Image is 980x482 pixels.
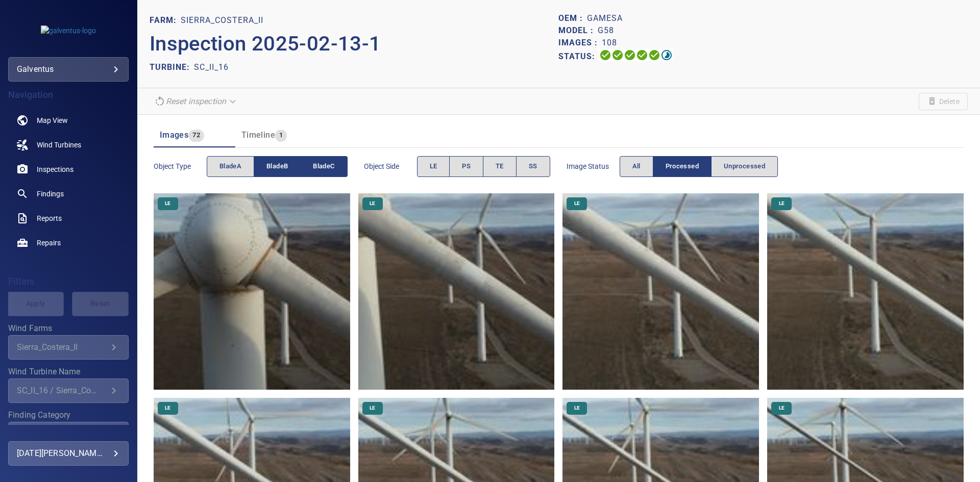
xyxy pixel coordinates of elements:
span: Timeline [241,130,275,140]
span: Findings [37,189,64,199]
button: bladeA [207,156,254,177]
span: Unable to delete the inspection due to your user permissions [919,93,968,110]
button: SS [516,156,550,177]
div: objectType [207,156,348,177]
label: Finding Category [8,411,129,419]
span: LE [363,404,381,412]
span: LE [773,200,791,207]
span: Object type [154,161,207,171]
span: bladeA [219,161,241,172]
button: bladeC [301,156,347,177]
p: G58 [598,24,614,37]
h4: Filters [8,276,129,287]
p: TURBINE: [150,61,194,73]
div: Unable to reset the inspection due to your user permissions [150,92,242,110]
button: TE [483,156,517,177]
em: Reset inspection [166,96,226,106]
svg: Matching 100% [648,49,660,61]
a: map noActive [8,108,129,133]
div: Reset inspection [150,92,242,110]
div: Wind Turbine Name [8,378,129,403]
svg: Selecting 100% [624,49,636,61]
span: LE [159,200,177,207]
div: Sierra_Costera_II [17,342,108,352]
span: LE [568,200,586,207]
p: Inspection 2025-02-13-1 [150,29,559,59]
span: LE [363,200,381,207]
span: 72 [188,130,204,141]
span: 1 [275,130,287,141]
div: Finding Category [8,422,129,446]
div: objectSide [417,156,550,177]
svg: Data Formatted 100% [611,49,624,61]
svg: Classification 88% [660,49,673,61]
span: PS [462,161,471,172]
h4: Navigation [8,90,129,100]
p: Gamesa [587,12,623,24]
span: Processed [666,161,699,172]
span: LE [430,161,437,172]
span: All [632,161,641,172]
button: LE [417,156,450,177]
p: 108 [602,37,617,49]
p: Sierra_Costera_II [181,14,263,27]
p: Model : [558,24,598,37]
div: galventus [8,57,129,82]
span: Inspections [37,164,73,174]
div: galventus [17,61,120,78]
a: inspections noActive [8,157,129,182]
div: [DATE][PERSON_NAME] [17,445,120,462]
p: SC_II_16 [194,61,229,73]
span: Repairs [37,238,61,248]
span: SS [529,161,537,172]
span: Wind Turbines [37,140,81,150]
div: imageStatus [620,156,778,177]
p: Status: [558,49,599,64]
img: galventus-logo [41,26,96,36]
span: Reports [37,213,62,223]
button: All [620,156,653,177]
p: Images : [558,37,602,49]
span: Image Status [567,161,620,171]
a: windturbines noActive [8,133,129,157]
span: Unprocessed [724,161,765,172]
span: Object Side [364,161,417,171]
button: PS [449,156,483,177]
button: Unprocessed [711,156,778,177]
svg: Uploading 100% [599,49,611,61]
span: LE [159,404,177,412]
label: Wind Turbine Name [8,368,129,376]
span: Images [160,130,188,140]
span: Map View [37,115,68,125]
svg: ML Processing 100% [636,49,648,61]
a: reports noActive [8,206,129,231]
span: TE [496,161,504,172]
a: repairs noActive [8,231,129,255]
p: FARM: [150,14,181,27]
span: LE [568,404,586,412]
a: findings noActive [8,182,129,206]
span: bladeB [266,161,288,172]
div: Wind Farms [8,335,129,360]
button: Processed [653,156,712,177]
label: Wind Farms [8,324,129,333]
span: bladeC [313,161,334,172]
button: bladeB [254,156,301,177]
span: LE [773,404,791,412]
div: SC_II_16 / Sierra_Costera_II [17,386,108,395]
p: OEM : [558,12,587,24]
